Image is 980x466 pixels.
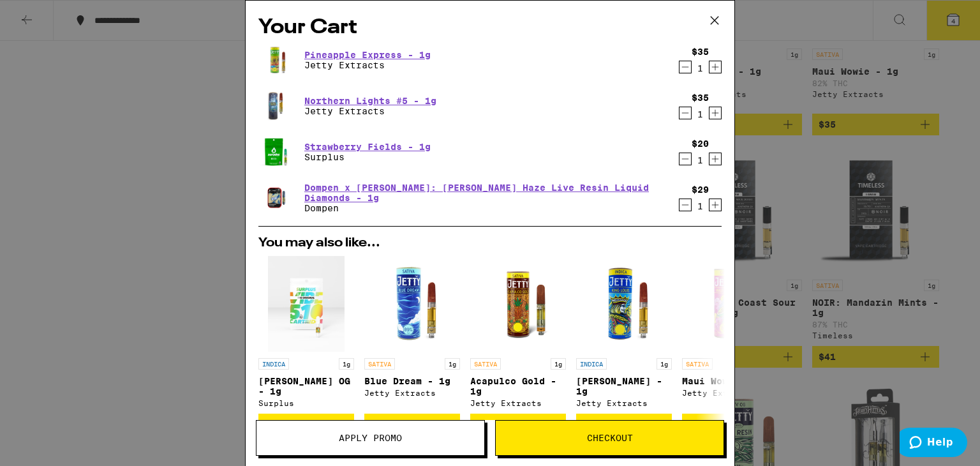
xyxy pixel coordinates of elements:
[692,201,709,211] div: 1
[692,63,709,73] div: 1
[256,420,485,456] button: Apply Promo
[692,184,709,195] div: $29
[364,256,460,414] a: Open page for Blue Dream - 1g from Jetty Extracts
[692,155,709,165] div: 1
[258,88,294,124] img: Jetty Extracts - Northern Lights #5 - 1g
[576,414,672,435] button: Add to bag
[445,358,460,370] p: 1g
[304,203,662,213] p: Dompen
[692,47,709,57] div: $35
[576,256,672,352] img: Jetty Extracts - King Louis - 1g
[265,419,282,430] span: $20
[268,256,345,352] img: Surplus - King Louie OG - 1g
[304,50,431,60] a: Pineapple Express - 1g
[258,414,354,435] button: Add to bag
[258,134,294,170] img: Surplus - Strawberry Fields - 1g
[364,358,395,370] p: SATIVA
[495,420,724,456] button: Checkout
[258,358,289,370] p: INDICA
[692,93,709,103] div: $35
[470,399,566,407] div: Jetty Extracts
[709,153,722,165] button: Increment
[304,142,431,152] a: Strawberry Fields - 1g
[304,106,436,116] p: Jetty Extracts
[587,433,633,442] span: Checkout
[692,109,709,119] div: 1
[258,42,294,78] img: Jetty Extracts - Pineapple Express - 1g
[576,376,672,396] p: [PERSON_NAME] - 1g
[576,256,672,414] a: Open page for King Louis - 1g from Jetty Extracts
[371,419,388,430] span: $35
[709,199,722,211] button: Increment
[682,389,778,397] div: Jetty Extracts
[682,358,713,370] p: SATIVA
[304,183,662,203] a: Dompen x [PERSON_NAME]: [PERSON_NAME] Haze Live Resin Liquid Diamonds - 1g
[900,428,967,460] iframe: Opens a widget where you can find more information
[470,256,566,414] a: Open page for Acapulco Gold - 1g from Jetty Extracts
[576,358,607,370] p: INDICA
[709,107,722,119] button: Increment
[304,96,436,106] a: Northern Lights #5 - 1g
[477,419,494,430] span: $35
[682,414,778,435] button: Add to bag
[682,256,778,414] a: Open page for Maui Wowie - 1g from Jetty Extracts
[304,152,431,162] p: Surplus
[470,414,566,435] button: Add to bag
[364,256,460,352] img: Jetty Extracts - Blue Dream - 1g
[258,180,294,216] img: Dompen - Dompen x Tyson: Haymaker Haze Live Resin Liquid Diamonds - 1g
[258,13,722,42] h2: Your Cart
[576,399,672,407] div: Jetty Extracts
[258,376,354,396] p: [PERSON_NAME] OG - 1g
[679,61,692,73] button: Decrement
[258,237,722,250] h2: You may also like...
[583,419,600,430] span: $35
[688,419,706,430] span: $35
[304,60,431,70] p: Jetty Extracts
[709,61,722,73] button: Increment
[470,376,566,396] p: Acapulco Gold - 1g
[364,414,460,435] button: Add to bag
[657,358,672,370] p: 1g
[692,139,709,149] div: $20
[339,433,402,442] span: Apply Promo
[551,358,566,370] p: 1g
[679,107,692,119] button: Decrement
[470,358,501,370] p: SATIVA
[258,256,354,414] a: Open page for King Louie OG - 1g from Surplus
[679,199,692,211] button: Decrement
[679,153,692,165] button: Decrement
[364,376,460,386] p: Blue Dream - 1g
[339,358,354,370] p: 1g
[682,376,778,386] p: Maui Wowie - 1g
[258,399,354,407] div: Surplus
[682,256,778,352] img: Jetty Extracts - Maui Wowie - 1g
[364,389,460,397] div: Jetty Extracts
[470,256,566,352] img: Jetty Extracts - Acapulco Gold - 1g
